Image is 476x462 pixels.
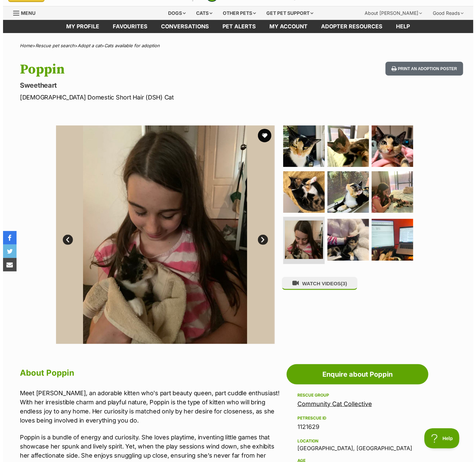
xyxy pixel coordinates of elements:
[280,125,322,167] img: Photo of Poppin
[387,20,414,33] a: Help
[280,171,322,213] img: Photo of Poppin
[255,129,268,142] button: favourite
[17,93,287,102] p: [DEMOGRAPHIC_DATA] Domestic Short Hair (DSH) Cat
[294,438,415,444] div: Location
[421,428,457,449] iframe: Help Scout Beacon - Open
[32,43,72,48] a: Rescue pet search
[369,171,410,213] img: Photo of Poppin
[357,6,424,20] div: About [PERSON_NAME]
[284,364,425,384] a: Enquire about Poppin
[255,235,265,245] a: Next
[425,6,465,20] div: Good Reads
[294,422,415,432] div: 1121629
[60,235,70,245] a: Prev
[324,171,366,213] img: Photo of Poppin
[57,20,103,33] a: My profile
[312,20,387,33] a: Adopter resources
[260,20,312,33] a: My account
[75,43,98,48] a: Adopt a cat
[282,221,320,259] img: Photo of Poppin
[294,415,415,421] div: PetRescue ID
[324,125,366,167] img: Photo of Poppin
[10,6,37,19] a: Menu
[279,277,354,290] button: WATCH VIDEOS(3)
[53,125,271,344] img: Photo of Poppin
[17,43,29,48] a: Home
[294,437,415,451] div: [GEOGRAPHIC_DATA], [GEOGRAPHIC_DATA]
[188,6,214,20] div: Cats
[369,219,410,260] img: Photo of Poppin
[160,6,187,20] div: Dogs
[17,388,280,425] p: Meet [PERSON_NAME], an adorable kitten who's part beauty queen, part cuddle enthusiast! With her ...
[213,20,260,33] a: Pet alerts
[324,219,366,260] img: Photo of Poppin
[18,10,32,16] span: Menu
[152,20,213,33] a: conversations
[259,6,315,20] div: Get pet support
[369,125,410,167] img: Photo of Poppin
[103,20,152,33] a: Favourites
[338,281,344,286] span: (3)
[17,62,287,77] h1: Poppin
[382,62,460,76] button: Print an adoption poster
[215,6,258,20] div: Other pets
[101,43,157,48] a: Cats available for adoption
[294,393,415,398] div: Rescue group
[294,400,369,407] a: Community Cat Collective
[17,81,287,90] p: Sweetheart
[17,366,280,380] h2: About Poppin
